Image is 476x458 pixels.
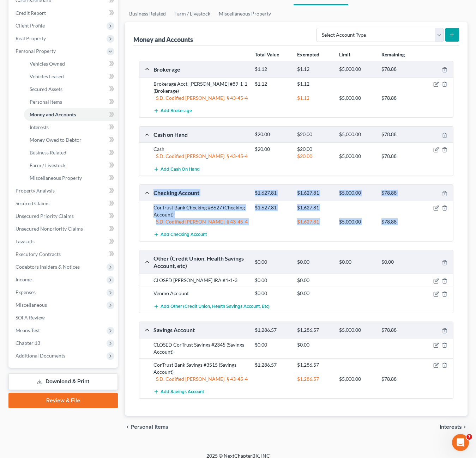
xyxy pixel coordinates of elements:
[378,131,420,138] div: $78.88
[6,216,135,228] textarea: Message…
[170,5,215,22] a: Farm / Livestock
[294,66,336,73] div: $1.12
[294,290,336,297] div: $0.00
[16,264,80,270] span: Codebtors Insiders & Notices
[294,146,336,153] div: $20.00
[150,66,251,73] div: Brokerage
[16,302,47,308] span: Miscellaneous
[16,251,61,257] span: Executory Contracts
[336,218,378,225] div: $5,000.00
[251,290,294,297] div: $0.00
[10,235,118,248] a: Lawsuits
[30,137,82,143] span: Money Owed to Debtor
[251,146,294,153] div: $20.00
[462,424,468,430] i: chevron_right
[466,434,472,440] span: 7
[16,315,45,320] span: SOFA Review
[153,385,204,398] button: Add Savings Account
[251,204,294,211] div: $1,627.81
[10,222,118,235] a: Unsecured Nonpriority Claims
[294,327,336,334] div: $1,286.57
[294,131,336,138] div: $20.00
[215,5,275,22] a: Miscellaneous Property
[378,153,420,160] div: $78.88
[6,55,116,129] div: 🚨ATTN: [GEOGRAPHIC_DATA] of [US_STATE]The court has added a new Credit Counseling Field that we n...
[381,51,405,57] strong: Remaining
[34,9,66,16] p: Active 6h ago
[30,99,62,105] span: Personal Items
[336,190,378,196] div: $5,000.00
[336,94,378,102] div: $5,000.00
[16,226,83,232] span: Unsecured Nonpriority Claims
[440,424,468,430] button: Interests chevron_right
[378,190,420,196] div: $78.88
[16,188,55,194] span: Property Analysis
[294,94,336,102] div: $1.12
[16,10,46,16] span: Credit Report
[294,341,336,348] div: $0.00
[24,96,118,108] a: Personal Items
[11,231,17,237] button: Emoji picker
[251,131,294,138] div: $20.00
[16,48,56,54] span: Personal Property
[34,4,80,9] h1: [PERSON_NAME]
[251,66,294,73] div: $1.12
[16,289,36,295] span: Expenses
[251,190,294,196] div: $1,627.81
[125,424,168,430] button: chevron_left Personal Items
[161,304,270,309] span: Add Other (Credit Union, Health Savings Account, etc)
[161,108,192,114] span: Add Brokerage
[378,327,420,334] div: $78.88
[10,210,118,222] a: Unsecured Priority Claims
[150,94,251,102] div: S.D. Codified [PERSON_NAME]. § 43-45-4
[153,228,207,241] button: Add Checking Account
[251,80,294,87] div: $1.12
[150,277,251,284] div: CLOSED [PERSON_NAME] IRA #1-1-3
[150,326,251,334] div: Savings Account
[30,86,62,92] span: Secured Assets
[11,77,110,125] div: The court has added a new Credit Counseling Field that we need to update upon filing. Please remo...
[150,375,251,383] div: S.D. Codified [PERSON_NAME]. § 43-45-4
[336,327,378,334] div: $5,000.00
[297,51,319,57] strong: Exempted
[378,375,420,383] div: $78.88
[30,61,65,67] span: Vehicles Owned
[378,66,420,73] div: $78.88
[110,3,124,16] button: Home
[378,259,420,265] div: $0.00
[161,389,204,395] span: Add Savings Account
[30,124,49,130] span: Interests
[30,111,76,117] span: Money and Accounts
[125,5,170,22] a: Business Related
[24,159,118,172] a: Farm / Livestock
[255,51,279,57] strong: Total Value
[150,341,251,355] div: CLOSED CorTrust Savings #2345 (Savings Account)
[336,259,378,265] div: $0.00
[16,327,40,333] span: Means Test
[153,104,192,117] button: Add Brokerage
[131,424,168,430] span: Personal Items
[153,300,270,313] button: Add Other (Credit Union, Health Savings Account, etc)
[150,218,251,225] div: S.D. Codified [PERSON_NAME]. § 43-45-4
[336,131,378,138] div: $5,000.00
[16,23,45,29] span: Client Profile
[150,189,251,196] div: Checking Account
[133,35,193,44] div: Money and Accounts
[161,232,207,237] span: Add Checking Account
[10,248,118,261] a: Executory Contracts
[251,277,294,284] div: $0.00
[45,231,50,237] button: Start recording
[11,131,67,135] div: [PERSON_NAME] • 4h ago
[16,35,46,41] span: Real Property
[16,340,40,346] span: Chapter 13
[251,327,294,334] div: $1,286.57
[150,255,251,270] div: Other (Credit Union, Health Savings Account, etc)
[30,149,66,155] span: Business Related
[294,259,336,265] div: $0.00
[150,80,251,94] div: Brokerage Acct. [PERSON_NAME] #89-1-1 (Brokerage)
[34,231,39,237] button: Upload attachment
[294,153,336,160] div: $20.00
[150,361,251,375] div: CorTrust Bank Savings #3515 (Savings Account)
[5,3,18,16] button: go back
[294,80,336,87] div: $1.12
